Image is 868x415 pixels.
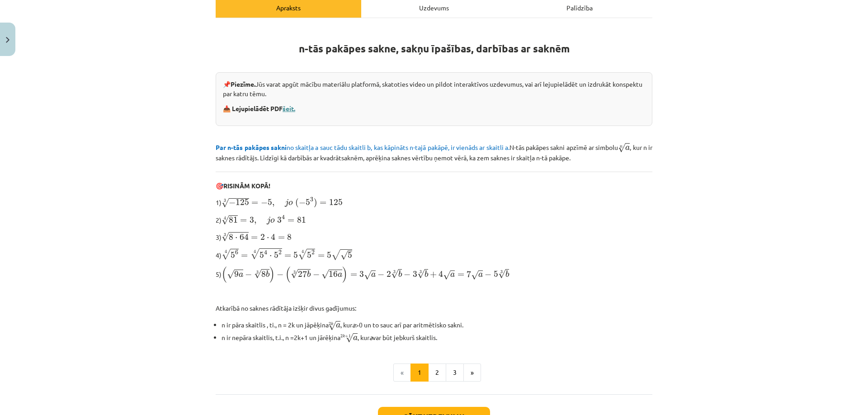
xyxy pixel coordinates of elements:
[269,255,272,258] span: ⋅
[307,252,311,258] span: 5
[216,214,652,225] p: 2)
[398,270,402,277] span: b
[287,234,292,240] span: 8
[222,266,227,283] span: (
[254,220,256,224] span: ,
[505,270,509,277] span: b
[298,249,307,260] span: √
[377,271,384,278] span: −
[425,270,428,277] span: b
[306,199,310,205] span: 5
[369,333,373,341] i: a
[282,215,285,220] span: 4
[6,37,9,43] img: icon-close-lesson-0947bae3869378f0d4975bcd49f059093ad1ed9edebbc8119c70593378902aed.svg
[297,217,306,223] span: 81
[485,271,491,278] span: −
[391,269,398,279] span: √
[278,250,282,255] span: 2
[342,266,348,283] span: )
[269,266,275,283] span: )
[314,198,317,208] span: )
[235,250,238,255] span: 6
[450,273,455,277] span: a
[350,273,357,277] span: =
[310,197,313,202] span: 3
[251,236,258,240] span: =
[387,271,391,277] span: 2
[446,364,464,382] button: 3
[467,270,471,277] span: 7
[338,273,342,277] span: a
[285,199,288,207] span: j
[359,271,364,277] span: 3
[222,318,652,331] li: n ir pāra skaitlis , ti., n = 2k un jāpēķina , kur >0 un to sauc arī par aritmētisko sakni.
[223,182,270,190] b: RISINĀM KOPĀ!
[293,252,298,258] span: 5
[251,201,258,205] span: =
[216,196,652,208] p: 1)
[320,201,326,205] span: =
[235,237,237,240] span: ⋅
[267,216,270,224] span: j
[307,270,311,277] span: b
[428,364,446,382] button: 2
[345,335,349,338] span: +
[234,271,239,277] span: 9
[348,252,352,258] span: 5
[268,199,272,205] span: 5
[222,331,652,343] li: n ir nepāra skaitlis, t.i., n =2k+1 un jārēķina , kur var būt jebkurš skaitlis.
[329,321,336,331] span: √
[264,250,267,255] span: 4
[250,248,259,259] span: √
[618,143,625,153] span: √
[216,231,652,242] p: 3)
[223,79,645,98] p: 📌 Jūs varat apgūt mācību materiālu platformā, skatoties video un pildot interaktīvos uzdevumus, v...
[239,273,243,277] span: a
[364,270,371,280] span: √
[222,215,229,225] span: √
[216,303,652,313] p: Atkarībā no saknes rādītāja izšķir divus gadījumus:
[278,236,285,240] span: =
[458,273,464,277] span: =
[329,271,338,277] span: 16
[346,333,353,343] span: √
[245,271,252,278] span: −
[270,219,275,223] span: o
[216,266,652,283] p: 5)
[261,271,266,277] span: 8
[311,250,315,255] span: 2
[430,271,437,278] span: +
[216,364,652,382] nav: Page navigation example
[236,199,249,205] span: 125
[288,201,293,205] span: o
[261,200,268,206] span: −
[371,273,376,277] span: a
[343,334,345,338] span: k
[352,321,355,329] i: a
[336,323,340,328] span: a
[625,146,630,150] span: a
[463,364,481,382] button: »
[353,336,358,340] span: a
[272,202,274,207] span: ,
[340,251,348,260] span: √
[266,270,269,277] span: b
[291,269,298,279] span: √
[216,247,652,261] p: 4)
[267,237,269,240] span: ⋅
[240,219,247,223] span: =
[283,104,295,112] a: šeit.
[329,199,343,205] span: 125
[439,270,443,277] span: 4
[321,270,329,279] span: √
[254,269,261,279] span: √
[277,271,283,278] span: −
[216,181,652,191] p: 🎯
[331,249,340,260] span: √
[327,252,331,258] span: 5
[284,254,291,258] span: =
[295,198,299,208] span: (
[404,271,410,278] span: −
[216,143,287,151] b: Par n-tās pakāpes sakni
[231,252,235,258] span: 5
